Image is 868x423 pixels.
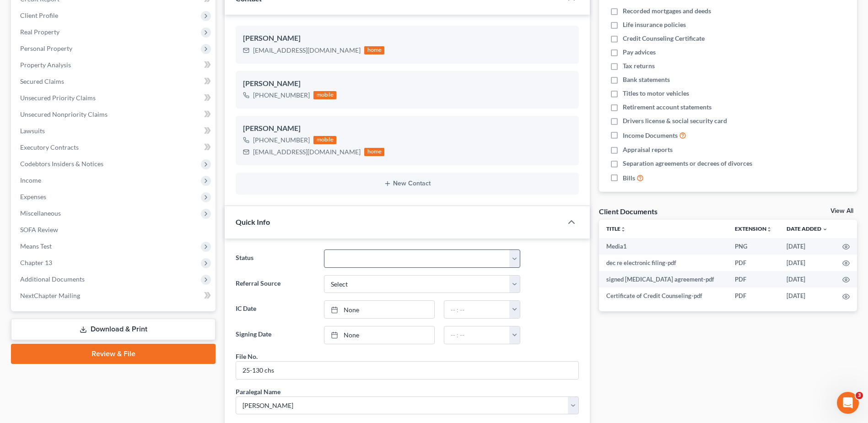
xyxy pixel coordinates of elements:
[599,255,728,271] td: dec re electronic filing-pdf
[20,226,58,233] span: SOFA Review
[20,242,52,250] span: Means Test
[599,287,728,304] td: Certificate of Credit Counseling-pdf
[444,301,510,318] input: -- : --
[20,127,45,135] span: Lawsuits
[766,227,772,232] i: unfold_more
[20,44,72,52] span: Personal Property
[20,160,103,168] span: Codebtors Insiders & Notices
[623,89,689,98] span: Titles to motor vehicles
[231,326,319,344] label: Signing Date
[236,217,270,226] span: Quick Info
[822,227,828,232] i: expand_more
[20,61,71,69] span: Property Analysis
[623,174,635,183] span: Bills
[623,116,727,125] span: Drivers license & social security card
[231,300,319,319] label: IC Date
[623,145,673,154] span: Appraisal reports
[20,28,59,36] span: Real Property
[623,159,752,168] span: Separation agreements or decrees of divorces
[13,57,216,73] a: Property Analysis
[20,143,79,151] span: Executory Contracts
[243,123,571,134] div: [PERSON_NAME]
[236,352,258,361] div: File No.
[20,275,85,283] span: Additional Documents
[20,193,46,201] span: Expenses
[20,292,80,299] span: NextChapter Mailing
[236,362,578,379] input: --
[735,225,772,232] a: Extensionunfold_more
[313,91,336,99] div: mobile
[728,255,779,271] td: PDF
[20,259,52,266] span: Chapter 13
[13,106,216,123] a: Unsecured Nonpriority Claims
[20,209,61,217] span: Miscellaneous
[856,392,863,399] span: 3
[231,249,319,268] label: Status
[20,176,41,184] span: Income
[253,136,310,145] div: [PHONE_NUMBER]
[623,34,705,43] span: Credit Counseling Certificate
[324,301,434,318] a: None
[779,287,835,304] td: [DATE]
[364,46,384,54] div: home
[623,6,711,16] span: Recorded mortgages and deeds
[253,46,361,55] div: [EMAIL_ADDRESS][DOMAIN_NAME]
[20,77,64,85] span: Secured Claims
[13,90,216,106] a: Unsecured Priority Claims
[837,392,859,414] iframe: Intercom live chat
[13,73,216,90] a: Secured Claims
[13,123,216,139] a: Lawsuits
[20,94,96,102] span: Unsecured Priority Claims
[253,91,310,100] div: [PHONE_NUMBER]
[728,238,779,255] td: PNG
[243,33,571,44] div: [PERSON_NAME]
[623,75,670,84] span: Bank statements
[779,255,835,271] td: [DATE]
[236,387,280,396] div: Paralegal Name
[364,148,384,156] div: home
[13,287,216,304] a: NextChapter Mailing
[779,271,835,287] td: [DATE]
[623,103,712,112] span: Retirement account statements
[599,271,728,287] td: signed [MEDICAL_DATA] agreement-pdf
[11,344,216,364] a: Review & File
[11,319,216,340] a: Download & Print
[623,20,686,29] span: Life insurance policies
[243,180,571,187] button: New Contact
[620,227,626,232] i: unfold_more
[20,11,58,19] span: Client Profile
[444,326,510,344] input: -- : --
[830,208,853,214] a: View All
[606,225,626,232] a: Titleunfold_more
[20,110,108,118] span: Unsecured Nonpriority Claims
[623,61,655,70] span: Tax returns
[13,222,216,238] a: SOFA Review
[231,275,319,293] label: Referral Source
[243,78,571,89] div: [PERSON_NAME]
[728,287,779,304] td: PDF
[313,136,336,144] div: mobile
[324,326,434,344] a: None
[728,271,779,287] td: PDF
[599,206,658,216] div: Client Documents
[779,238,835,255] td: [DATE]
[599,238,728,255] td: Media1
[787,225,828,232] a: Date Added expand_more
[13,139,216,156] a: Executory Contracts
[623,48,656,57] span: Pay advices
[253,147,361,157] div: [EMAIL_ADDRESS][DOMAIN_NAME]
[623,131,678,140] span: Income Documents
